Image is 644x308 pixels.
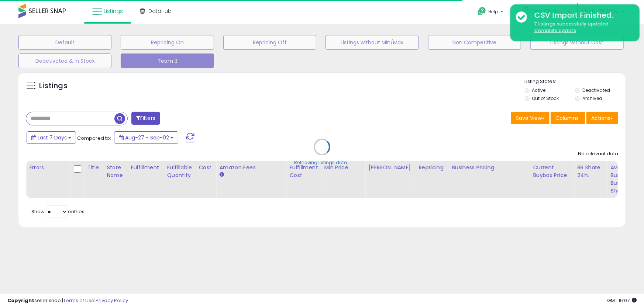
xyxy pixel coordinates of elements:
div: seller snap | | [7,297,128,304]
button: Listings without Min/Max [326,35,419,50]
button: Repricing Off [223,35,316,50]
button: Team 3 [121,53,214,68]
span: DataHub [148,7,172,15]
a: Help [472,1,511,24]
u: Complete Update [534,27,576,34]
span: Listings [104,7,123,15]
span: 2025-09-10 16:07 GMT [607,297,637,304]
button: Deactivated & In Stock [18,53,111,68]
span: Help [488,8,498,15]
div: Retrieving listings data.. [295,160,350,166]
button: Non Competitive [428,35,521,50]
strong: Copyright [7,297,34,304]
button: Listings without Cost [530,35,623,50]
button: Default [18,35,111,50]
div: 7 listings successfully updated. [529,21,634,34]
a: Terms of Use [63,297,94,304]
div: CSV Import Finished. [529,10,634,21]
a: Privacy Policy [96,297,128,304]
button: Repricing On [121,35,214,50]
i: Get Help [477,7,486,16]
